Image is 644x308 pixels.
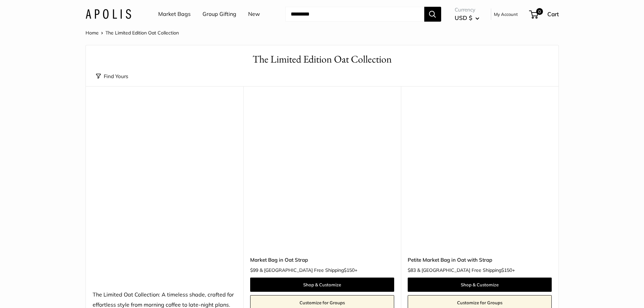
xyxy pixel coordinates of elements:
[455,5,479,15] span: Currency
[424,7,441,22] button: Search
[455,13,479,23] button: USD $
[285,7,424,22] input: Search...
[494,10,518,18] a: My Account
[408,256,552,264] a: Petite Market Bag in Oat with Strap
[547,10,559,18] span: Cart
[250,267,258,273] span: $99
[501,267,512,273] span: $150
[105,30,179,36] span: The Limited Edition Oat Collection
[86,9,131,19] img: Apolis
[344,267,355,273] span: $150
[250,278,394,292] a: Shop & Customize
[408,278,552,292] a: Shop & Customize
[417,268,515,273] span: & [GEOGRAPHIC_DATA] Free Shipping +
[408,103,552,247] a: Petite Market Bag in Oat with StrapPetite Market Bag in Oat with Strap
[86,28,179,37] nav: Breadcrumb
[455,14,472,21] span: USD $
[158,9,191,19] a: Market Bags
[96,72,128,81] button: Find Yours
[96,52,548,67] h1: The Limited Edition Oat Collection
[260,268,357,273] span: & [GEOGRAPHIC_DATA] Free Shipping +
[250,103,394,247] a: Market Bag in Oat StrapMarket Bag in Oat Strap
[202,9,236,19] a: Group Gifting
[86,30,99,36] a: Home
[250,256,394,264] a: Market Bag in Oat Strap
[536,8,543,15] span: 0
[408,267,416,273] span: $83
[248,9,260,19] a: New
[530,9,559,20] a: 0 Cart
